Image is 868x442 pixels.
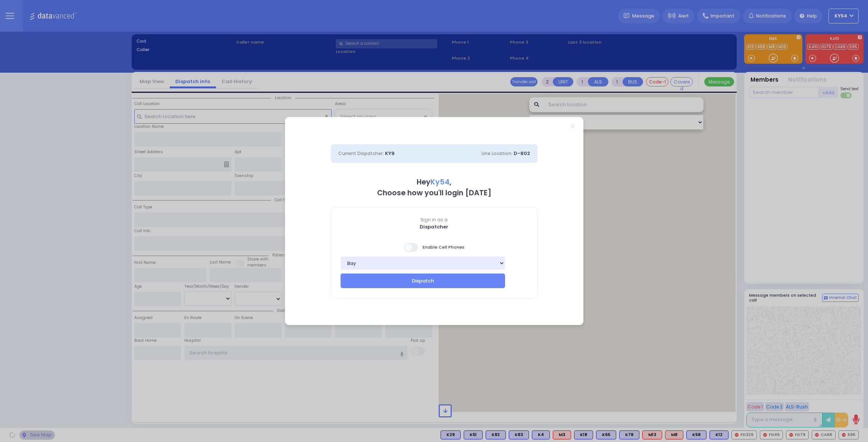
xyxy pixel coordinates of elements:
[420,223,448,230] b: Dispatcher
[331,217,537,223] span: Sign in as a
[514,150,530,157] span: D-802
[570,124,574,128] a: Close
[417,177,451,187] b: Hey ,
[377,188,491,198] b: Choose how you'll login [DATE]
[482,150,513,157] span: Line Location:
[404,242,464,253] span: Enable Cell Phones
[430,177,449,187] span: Ky54
[385,150,395,157] span: KY9
[338,150,384,157] span: Current Dispatcher:
[341,274,505,288] button: Dispatch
